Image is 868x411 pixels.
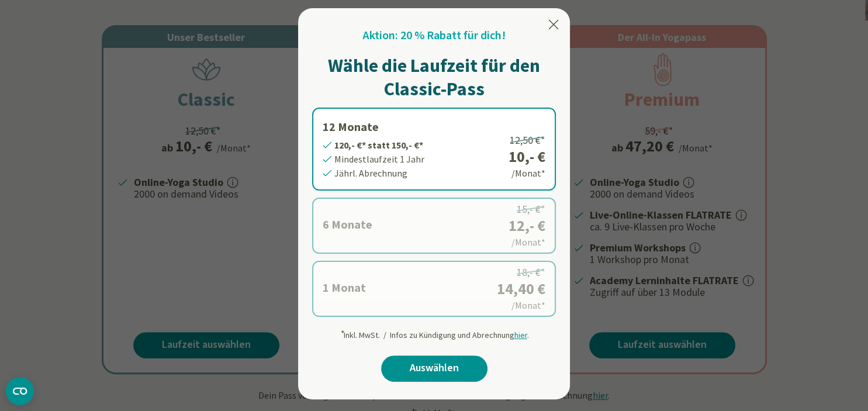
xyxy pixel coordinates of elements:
[6,377,34,405] button: CMP-Widget öffnen
[340,324,529,341] div: Inkl. MwSt. / Infos zu Kündigung und Abrechnung .
[514,330,527,340] span: hier
[312,54,556,101] h1: Wähle die Laufzeit für den Classic-Pass
[363,27,506,44] h2: Aktion: 20 % Rabatt für dich!
[381,355,487,382] a: Auswählen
